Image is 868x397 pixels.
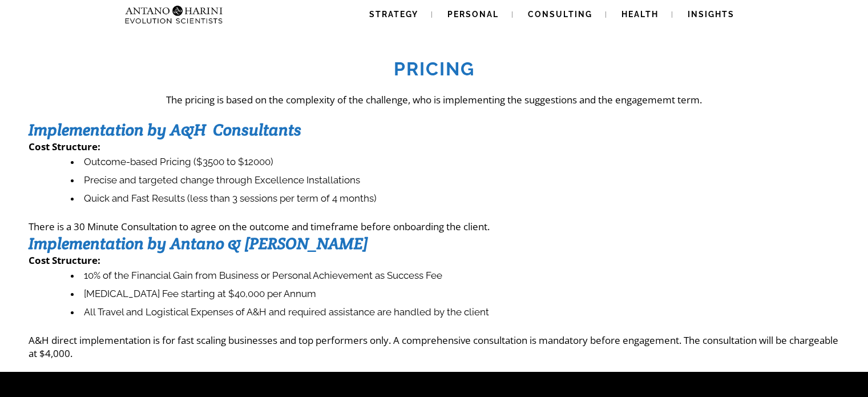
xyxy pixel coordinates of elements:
[71,285,839,303] li: [MEDICAL_DATA] Fee starting at $40,000 per Annum
[29,119,301,140] strong: Implementation by A&H Consultants
[98,140,100,153] strong: :
[447,10,499,19] span: Personal
[29,334,839,360] p: A&H direct implementation is for fast scaling businesses and top performers only. A comprehensive...
[369,10,418,19] span: Strategy
[621,10,659,19] span: Health
[29,254,100,267] strong: Cost Structure:
[71,303,839,322] li: All Travel and Logistical Expenses of A&H and required assistance are handled by the client
[29,233,368,254] strong: Implementation by Antano & [PERSON_NAME]
[29,140,98,153] strong: Cost Structure
[528,10,592,19] span: Consulting
[29,220,839,233] p: There is a 30 Minute Consultation to agree on the outcome and timeframe before onboarding the cli...
[71,190,839,208] li: Quick and Fast Results (less than 3 sessions per term of 4 months)
[29,93,839,106] p: The pricing is based on the complexity of the challenge, who is implementing the suggestions and ...
[688,10,734,19] span: Insights
[71,267,839,285] li: 10% of the Financial Gain from Business or Personal Achievement as Success Fee
[394,58,475,79] strong: Pricing
[71,153,839,171] li: Outcome-based Pricing ($3500 to $12000)
[71,171,839,190] li: Precise and targeted change through Excellence Installations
